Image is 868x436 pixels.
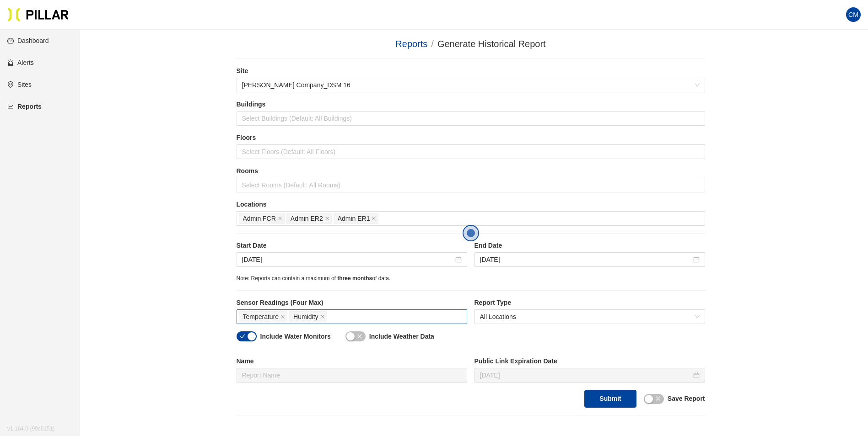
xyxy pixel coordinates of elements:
[243,213,276,223] span: Admin FCR
[237,241,467,250] label: Start Date
[242,78,700,92] span: Weitz Company_DSM 16
[237,166,705,176] label: Rooms
[848,7,858,22] span: CM
[7,81,32,88] a: environmentSites
[480,255,691,265] input: Aug 20, 2025
[237,100,705,109] label: Buildings
[357,334,362,339] span: close
[7,59,34,66] a: alertAlerts
[240,334,245,339] span: check
[474,356,705,366] label: Public Link Expiration Date
[372,216,376,222] span: close
[480,310,700,324] span: All Locations
[655,396,661,401] span: close
[291,213,323,223] span: Admin ER2
[668,394,705,404] label: Save Report
[237,66,705,76] label: Site
[237,133,705,143] label: Floors
[7,37,49,44] a: dashboardDashboard
[280,314,285,320] span: close
[337,275,372,282] span: three months
[242,255,453,265] input: Aug 13, 2025
[325,216,329,222] span: close
[237,274,705,283] div: Note: Reports can contain a maximum of of data.
[7,103,42,110] a: line-chartReports
[480,370,691,380] input: Sep 3, 2025
[260,332,331,341] label: Include Water Monitors
[437,39,546,49] span: Generate Historical Report
[243,312,279,322] span: Temperature
[237,200,705,209] label: Locations
[431,39,434,49] span: /
[395,39,427,49] a: Reports
[237,368,467,383] input: Report Name
[474,241,705,250] label: End Date
[7,7,69,22] img: Pillar Technologies
[237,298,467,308] label: Sensor Readings (Four Max)
[320,314,325,320] span: close
[237,356,467,366] label: Name
[584,390,636,408] button: Submit
[369,332,434,341] label: Include Weather Data
[293,312,318,322] span: Humidity
[278,216,282,222] span: close
[338,213,370,223] span: Admin ER1
[474,298,705,308] label: Report Type
[463,225,479,241] button: Open the dialog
